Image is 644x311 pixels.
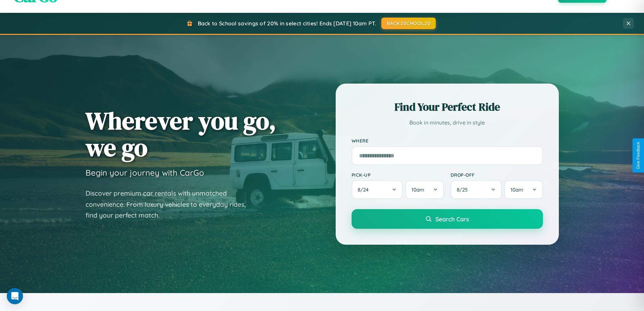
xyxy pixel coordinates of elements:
h3: Begin your journey with CarGo [86,168,204,178]
h1: Wherever you go, we go [86,107,276,161]
button: 8/25 [451,180,502,199]
p: Discover premium car rentals with unmatched convenience. From luxury vehicles to everyday rides, ... [86,188,255,221]
label: Pick-up [352,172,444,178]
p: Book in minutes, drive in style [352,118,543,128]
button: Search Cars [352,209,543,229]
div: Give Feedback [636,142,641,169]
span: 8 / 25 [457,186,471,193]
label: Drop-off [451,172,543,178]
span: Back to School savings of 20% in select cities! Ends [DATE] 10am PT. [198,20,376,27]
button: BACK2SCHOOL20 [381,18,436,29]
button: 10am [504,180,543,199]
div: Open Intercom Messenger [7,288,23,304]
button: 10am [405,180,444,199]
label: Where [352,138,543,143]
span: 10am [411,186,424,193]
span: 8 / 24 [358,186,372,193]
span: Search Cars [435,215,469,223]
span: 10am [510,186,523,193]
h2: Find Your Perfect Ride [352,99,543,114]
button: 8/24 [352,180,403,199]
